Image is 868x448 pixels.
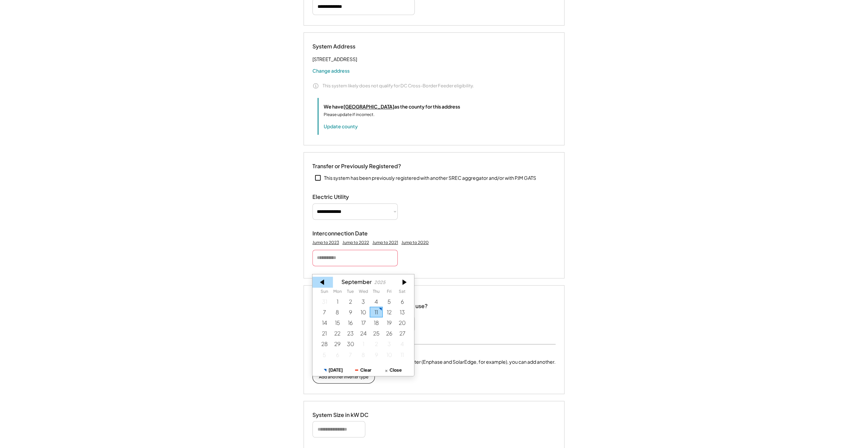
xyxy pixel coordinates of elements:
[396,307,409,317] div: 9/13/2025
[324,175,536,182] div: This system has been previously registered with another SREC aggregator and/or with PJM GATS
[370,289,383,296] th: Thursday
[383,349,396,360] div: 10/10/2025
[370,296,383,307] div: 9/04/2025
[318,296,331,307] div: 8/31/2025
[318,328,331,338] div: 9/21/2025
[348,364,378,376] button: Clear
[370,349,383,360] div: 10/09/2025
[318,364,348,376] button: [DATE]
[331,307,344,317] div: 9/08/2025
[318,317,331,328] div: 9/14/2025
[372,240,398,245] div: Jump to 2021
[374,280,385,285] div: 2025
[401,240,429,245] div: Jump to 2020
[344,289,357,296] th: Tuesday
[383,307,396,317] div: 9/12/2025
[396,349,409,360] div: 10/11/2025
[357,339,370,349] div: 10/01/2025
[370,328,383,338] div: 9/25/2025
[312,67,350,74] button: Change address
[344,307,357,317] div: 9/09/2025
[357,328,370,338] div: 9/24/2025
[312,193,381,201] div: Electric Utility
[357,289,370,296] th: Wednesday
[312,163,401,170] div: Transfer or Previously Registered?
[378,364,408,376] button: Close
[312,371,375,384] button: Add another inverter type
[343,103,394,110] u: [GEOGRAPHIC_DATA]
[370,307,383,317] div: 9/11/2025
[344,328,357,338] div: 9/23/2025
[396,296,409,307] div: 9/06/2025
[324,103,460,110] div: We have as the county for this address
[312,411,381,419] div: System Size in kW DC
[323,83,474,89] div: This system likely does not qualify for DC Cross-Border Feeder eligibility.
[396,339,409,349] div: 10/04/2025
[344,296,357,307] div: 9/02/2025
[341,278,372,285] div: September
[344,349,357,360] div: 10/07/2025
[357,307,370,317] div: 9/10/2025
[324,123,358,130] button: Update county
[312,230,381,237] div: Interconnection Date
[318,289,331,296] th: Sunday
[383,339,396,349] div: 10/03/2025
[357,349,370,360] div: 10/08/2025
[370,339,383,349] div: 10/02/2025
[312,55,357,63] div: [STREET_ADDRESS]
[383,328,396,338] div: 9/26/2025
[357,296,370,307] div: 9/03/2025
[344,317,357,328] div: 9/16/2025
[331,317,344,328] div: 9/15/2025
[318,339,331,349] div: 9/28/2025
[331,349,344,360] div: 10/06/2025
[312,240,339,245] div: Jump to 2023
[357,317,370,328] div: 9/17/2025
[331,328,344,338] div: 9/22/2025
[344,339,357,349] div: 9/30/2025
[383,317,396,328] div: 9/19/2025
[324,112,374,118] div: Please update if incorrect.
[318,349,331,360] div: 10/05/2025
[331,339,344,349] div: 9/29/2025
[318,307,331,317] div: 9/07/2025
[396,328,409,338] div: 9/27/2025
[312,43,381,50] div: System Address
[383,289,396,296] th: Friday
[331,289,344,296] th: Monday
[396,289,409,296] th: Saturday
[383,296,396,307] div: 9/05/2025
[312,358,556,365] div: If this system has more than one make of inverter (Enphase and SolarEdge, for example), you can a...
[331,296,344,307] div: 9/01/2025
[370,317,383,328] div: 9/18/2025
[396,317,409,328] div: 9/20/2025
[342,240,369,245] div: Jump to 2022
